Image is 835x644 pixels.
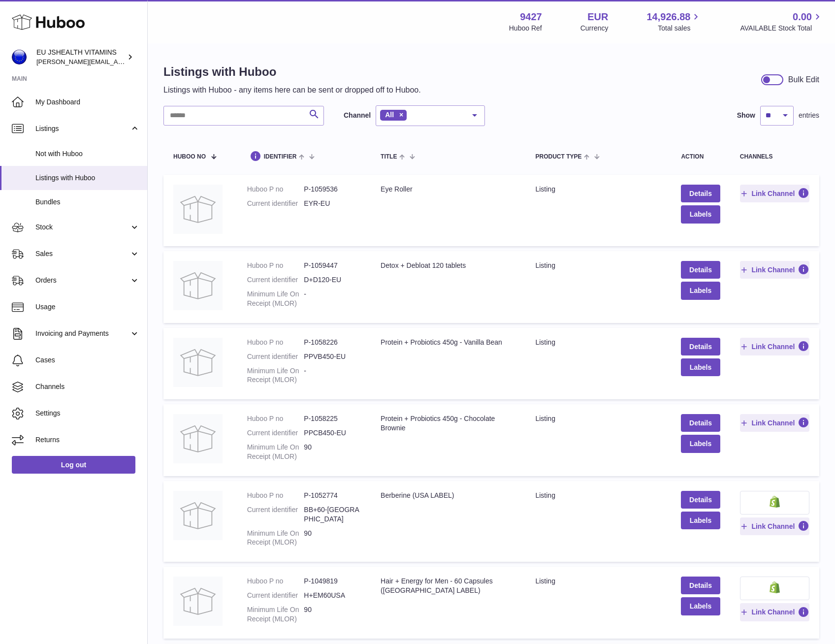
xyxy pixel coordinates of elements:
[535,577,661,586] div: listing
[509,24,542,33] div: Huboo Ref
[770,496,780,508] img: shopify-small.png
[681,358,720,376] button: Labels
[751,265,795,274] span: Link Channel
[304,605,361,624] dd: 90
[658,24,702,33] span: Total sales
[381,414,515,433] div: Protein + Probiotics 450g - Chocolate Brownie
[35,223,129,232] span: Stock
[304,352,361,361] dd: PPVB450-EU
[535,154,581,160] span: Product Type
[381,261,515,270] div: Detox + Debloat 120 tablets
[681,282,720,299] button: Labels
[35,249,129,258] span: Sales
[247,199,304,208] dt: Current identifier
[173,154,206,160] span: Huboo no
[535,338,661,347] div: listing
[247,491,304,500] dt: Huboo P no
[681,512,720,529] button: Labels
[681,261,720,279] a: Details
[35,409,140,418] span: Settings
[381,338,515,347] div: Protein + Probiotics 450g - Vanilla Bean
[247,443,304,461] dt: Minimum Life On Receipt (MLOR)
[173,577,223,626] img: Hair + Energy for Men - 60 Capsules (USA LABEL)
[751,608,795,616] span: Link Channel
[304,529,361,547] dd: 90
[740,261,809,279] button: Link Channel
[770,581,780,593] img: shopify-small.png
[173,414,223,463] img: Protein + Probiotics 450g - Chocolate Brownie
[580,24,609,33] div: Currency
[35,97,140,107] span: My Dashboard
[247,414,304,423] dt: Huboo P no
[740,24,823,33] span: AVAILABLE Stock Total
[247,591,304,600] dt: Current identifier
[740,185,809,202] button: Link Channel
[35,355,140,365] span: Cases
[35,197,140,207] span: Bundles
[304,505,361,524] dd: BB+60-[GEOGRAPHIC_DATA]
[681,338,720,355] a: Details
[788,74,819,85] div: Bulk Edit
[385,111,394,119] span: All
[247,185,304,194] dt: Huboo P no
[381,577,515,595] div: Hair + Energy for Men - 60 Capsules ([GEOGRAPHIC_DATA] LABEL)
[304,414,361,423] dd: P-1058225
[740,517,809,535] button: Link Channel
[681,414,720,432] a: Details
[304,290,361,308] dd: -
[35,124,129,133] span: Listings
[264,154,297,160] span: identifier
[535,185,661,194] div: listing
[381,491,515,500] div: Berberine (USA LABEL)
[681,435,720,452] button: Labels
[304,199,361,208] dd: EYR-EU
[751,342,795,351] span: Link Channel
[751,419,795,427] span: Link Channel
[163,64,421,80] h1: Listings with Huboo
[35,382,140,391] span: Channels
[247,290,304,308] dt: Minimum Life On Receipt (MLOR)
[247,261,304,270] dt: Huboo P no
[247,605,304,624] dt: Minimum Life On Receipt (MLOR)
[646,10,690,24] span: 14,926.88
[751,522,795,531] span: Link Channel
[381,185,515,194] div: Eye Roller
[535,261,661,270] div: listing
[751,189,795,198] span: Link Channel
[35,329,129,338] span: Invoicing and Payments
[247,352,304,361] dt: Current identifier
[35,149,140,159] span: Not with Huboo
[173,491,223,540] img: Berberine (USA LABEL)
[12,456,135,474] a: Log out
[35,435,140,445] span: Returns
[304,591,361,600] dd: H+EM60USA
[35,276,129,285] span: Orders
[681,205,720,223] button: Labels
[304,577,361,586] dd: P-1049819
[247,366,304,385] dt: Minimum Life On Receipt (MLOR)
[304,366,361,385] dd: -
[304,443,361,461] dd: 90
[173,185,223,234] img: Eye Roller
[173,261,223,310] img: Detox + Debloat 120 tablets
[535,491,661,500] div: listing
[681,577,720,594] a: Details
[681,491,720,509] a: Details
[247,338,304,347] dt: Huboo P no
[247,428,304,438] dt: Current identifier
[247,275,304,285] dt: Current identifier
[304,261,361,270] dd: P-1059447
[36,58,197,65] span: [PERSON_NAME][EMAIL_ADDRESS][DOMAIN_NAME]
[799,111,819,120] span: entries
[247,529,304,547] dt: Minimum Life On Receipt (MLOR)
[737,111,755,120] label: Show
[35,173,140,183] span: Listings with Huboo
[344,111,371,120] label: Channel
[163,85,421,96] p: Listings with Huboo - any items here can be sent or dropped off to Huboo.
[740,414,809,432] button: Link Channel
[535,414,661,423] div: listing
[681,597,720,615] button: Labels
[646,10,702,33] a: 14,926.88 Total sales
[740,603,809,621] button: Link Channel
[304,428,361,438] dd: PPCB450-EU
